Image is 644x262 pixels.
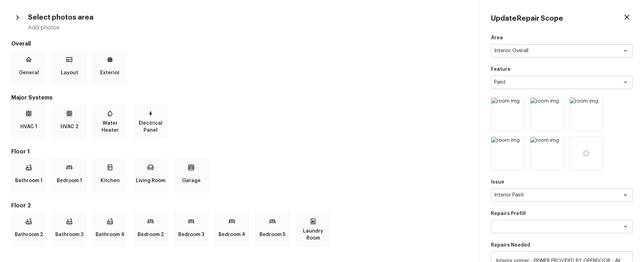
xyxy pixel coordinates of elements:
[531,98,563,131] img: room img
[28,13,94,22] h4: Select photos area
[28,24,468,32] h5: Add photos
[182,174,201,188] p: Garage
[491,242,633,249] p: Repairs Needed
[11,40,468,48] h5: Overall
[15,228,43,242] p: Bathroom 2
[55,228,83,242] p: Bathroom 3
[11,202,468,209] h5: Floor 2
[621,222,630,232] button: Open
[491,98,524,131] img: room img
[61,120,78,134] p: HVAC 2
[11,94,468,102] h5: Major Systems
[94,120,126,134] p: Water Heater
[491,137,524,170] img: room img
[494,192,610,199] textarea: Interior Paint
[491,14,563,23] h4: Update Repair Scope
[494,47,610,54] textarea: Interior Overall
[491,179,633,186] p: Issue
[136,174,165,188] p: Living Room
[491,34,633,41] p: Area
[531,137,563,170] img: room img
[178,228,204,242] p: Bedroom 3
[570,98,603,131] img: room img
[96,228,124,242] p: Bathroom 4
[621,190,630,200] button: Open
[297,228,329,242] p: Laundry Room
[491,210,633,217] p: Repairs Prefill
[19,66,39,80] p: General
[494,79,610,86] textarea: Paint
[15,174,42,188] p: Bathroom 1
[491,66,633,73] p: Feature
[61,66,78,80] p: Layout
[621,46,630,56] button: Open
[11,148,468,156] h5: Floor 1
[20,120,37,134] p: HVAC 1
[101,174,120,188] p: Kitchen
[100,66,120,80] p: Exterior
[138,228,164,242] p: Bedroom 2
[219,228,245,242] p: Bedroom 4
[134,120,167,134] p: Electrical Panel
[57,174,82,188] p: Bedroom 1
[621,77,630,87] button: Open
[259,228,285,242] p: Bedroom 5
